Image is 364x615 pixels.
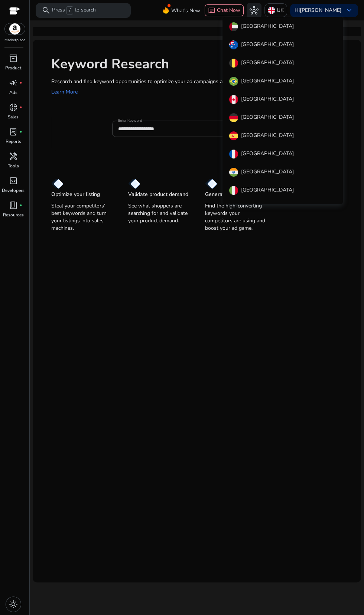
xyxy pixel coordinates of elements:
[229,186,238,195] img: it.svg
[241,77,294,86] p: [GEOGRAPHIC_DATA]
[241,204,294,213] p: [GEOGRAPHIC_DATA]
[229,77,238,86] img: br.svg
[229,204,238,213] img: jp.svg
[241,59,294,68] p: [GEOGRAPHIC_DATA]
[241,150,294,158] p: [GEOGRAPHIC_DATA]
[229,59,238,68] img: be.svg
[229,95,238,104] img: ca.svg
[241,131,294,140] p: [GEOGRAPHIC_DATA]
[241,168,294,177] p: [GEOGRAPHIC_DATA]
[229,150,238,158] img: fr.svg
[241,40,294,49] p: [GEOGRAPHIC_DATA]
[229,22,238,31] img: ae.svg
[241,113,294,122] p: [GEOGRAPHIC_DATA]
[229,131,238,140] img: es.svg
[229,40,238,49] img: au.svg
[241,22,294,31] p: [GEOGRAPHIC_DATA]
[241,186,294,195] p: [GEOGRAPHIC_DATA]
[229,113,238,122] img: de.svg
[241,95,294,104] p: [GEOGRAPHIC_DATA]
[229,168,238,177] img: in.svg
